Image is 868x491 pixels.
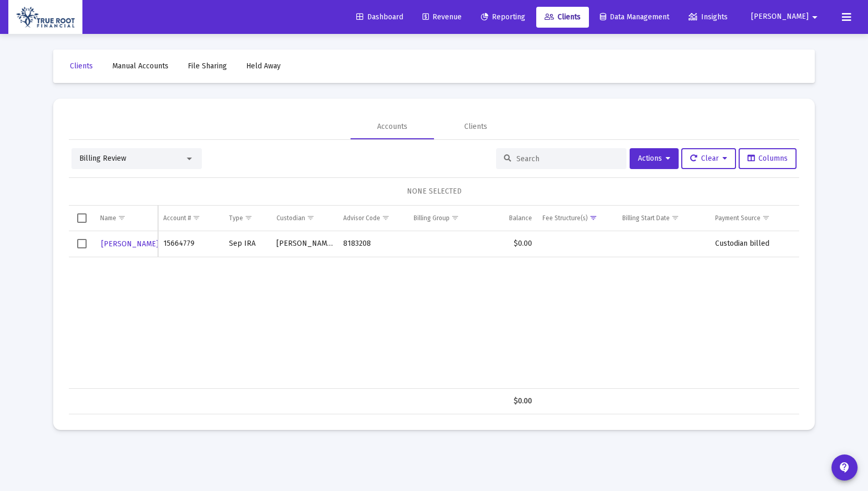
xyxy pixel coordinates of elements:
a: Dashboard [348,7,412,28]
input: Search [516,154,619,163]
span: Dashboard [356,13,403,21]
td: Column Custodian [271,206,339,231]
span: [PERSON_NAME] [101,239,159,248]
a: Insights [680,7,736,28]
div: Billing Start Date [622,214,670,222]
a: Reporting [473,7,534,28]
span: Show filter options for column 'Account #' [192,214,200,222]
div: Clients [464,122,487,132]
div: Select row [77,239,87,248]
span: Show filter options for column 'Custodian' [307,214,315,222]
button: Columns [739,148,797,169]
div: Account # [163,214,191,222]
span: Show filter options for column 'Payment Source' [762,214,770,222]
td: 8183208 [338,231,408,257]
div: Custodian billed [715,238,794,249]
a: Clients [536,7,589,28]
span: [PERSON_NAME] [751,13,809,21]
span: Columns [748,154,788,163]
span: Billing Review [79,154,126,163]
button: Clear [681,148,736,169]
img: Dashboard [16,7,75,28]
button: [PERSON_NAME] [739,6,834,27]
span: Revenue [423,13,462,21]
a: File Sharing [179,56,235,77]
td: Column Type [224,206,271,231]
span: Manual Accounts [112,62,168,70]
span: Insights [689,13,728,21]
div: Data grid [69,206,799,414]
td: 15664779 [158,231,224,257]
span: Show filter options for column 'Billing Start Date' [671,214,679,222]
div: Billing Group [414,214,450,222]
div: Custodian [276,214,305,222]
div: Advisor Code [343,214,380,222]
div: $0.00 [491,396,532,406]
td: $0.00 [486,231,537,257]
td: Column Payment Source [710,206,799,231]
a: Data Management [592,7,678,28]
div: Payment Source [715,214,761,222]
div: Select all [77,213,87,223]
span: Show filter options for column 'Type' [245,214,252,222]
span: Show filter options for column 'Name' [118,214,126,222]
div: Name [100,214,116,222]
a: Revenue [414,7,470,28]
span: Show filter options for column 'Billing Group' [451,214,459,222]
div: Fee Structure(s) [542,214,588,222]
td: Column Fee Structure(s) [537,206,618,231]
button: Actions [630,148,679,169]
td: Column Billing Group [408,206,487,231]
span: Show filter options for column 'Advisor Code' [382,214,390,222]
td: Column Balance [486,206,537,231]
span: Reporting [481,13,525,21]
td: Column Name [95,206,158,231]
span: Held Away [246,62,281,70]
a: Held Away [238,56,289,77]
div: Type [229,214,243,222]
td: [PERSON_NAME] [271,231,339,257]
td: Column Advisor Code [338,206,408,231]
td: Sep IRA [224,231,271,257]
button: [PERSON_NAME] [100,236,160,252]
span: Clients [545,13,581,21]
td: Column Account # [158,206,224,231]
mat-icon: arrow_drop_down [809,7,821,28]
div: Accounts [377,122,407,132]
span: File Sharing [188,62,227,70]
a: Clients [62,56,101,77]
span: Show filter options for column 'Fee Structure(s)' [589,214,597,222]
div: Balance [509,214,532,222]
td: Column Billing Start Date [617,206,710,231]
span: Actions [638,154,670,163]
span: Clients [70,62,93,70]
span: Data Management [600,13,669,21]
mat-icon: contact_support [838,461,851,474]
a: Manual Accounts [104,56,177,77]
span: Clear [690,154,727,163]
div: NONE SELECTED [77,186,791,197]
